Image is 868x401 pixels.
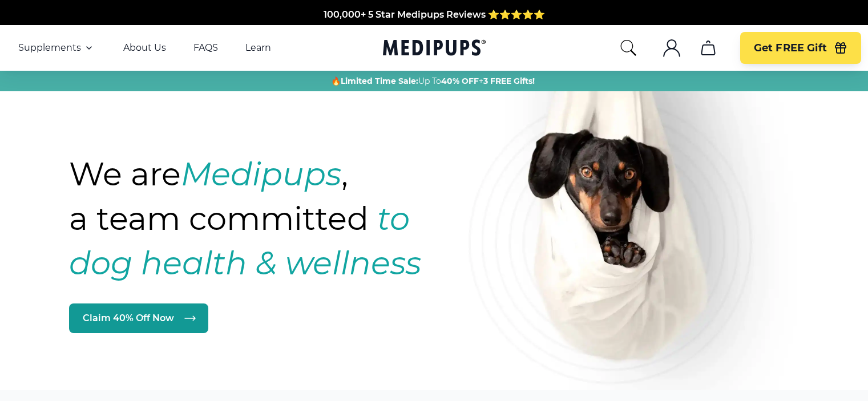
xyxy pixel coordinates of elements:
button: account [658,34,685,62]
button: cart [695,34,722,62]
span: 🔥 Up To + [331,75,535,87]
button: search [619,39,637,57]
button: Supplements [18,41,96,55]
button: Get FREE Gift [740,32,861,64]
span: Supplements [18,42,81,54]
a: Claim 40% Off Now [69,303,208,333]
a: Medipups [383,37,486,60]
span: 100,000+ 5 Star Medipups Reviews ⭐️⭐️⭐️⭐️⭐️ [324,6,545,17]
span: Made In The [GEOGRAPHIC_DATA] from domestic & globally sourced ingredients [244,20,624,31]
strong: Medipups [181,155,341,193]
span: Get FREE Gift [754,42,827,55]
a: FAQS [193,42,218,54]
h1: We are , a team committed [69,152,487,285]
a: About Us [123,42,166,54]
a: Learn [245,42,271,54]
